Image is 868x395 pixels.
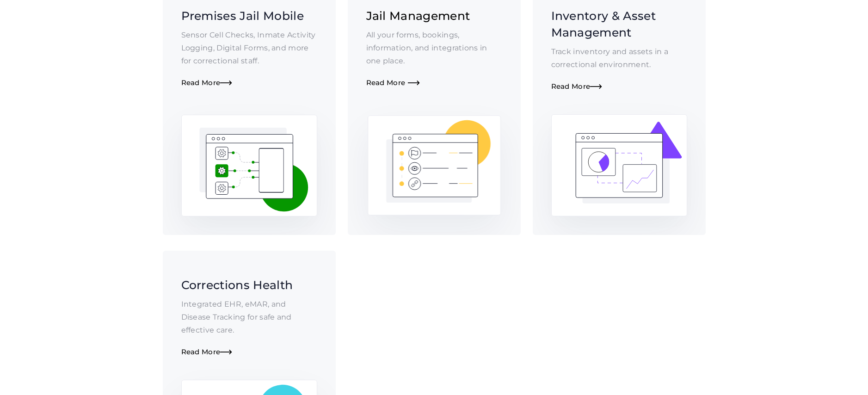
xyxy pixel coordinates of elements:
p: All your forms, bookings, information, and integrations in one place. [366,29,502,68]
span:  [220,80,232,87]
h3: Premises Jail Mobile [181,7,317,24]
h3: Inventory & Asset Management [551,7,687,41]
p: Integrated EHR, eMAR, and Disease Tracking for safe and effective care. [181,298,317,337]
p: Track inventory and assets in a correctional environment. [551,45,687,71]
iframe: Chat Widget [822,351,868,395]
div: Read More [551,82,687,91]
span:  [408,80,420,87]
p: Sensor Cell Checks, Inmate Activity Logging, Digital Forms, and more for correctional staff. [181,29,317,68]
div: Read More [181,79,317,87]
span:  [590,83,602,91]
div: Read More [366,79,502,87]
span:  [220,349,232,357]
h3: Jail Management [366,7,502,24]
div: Read More [181,348,317,357]
h3: Corrections Health [181,277,317,293]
